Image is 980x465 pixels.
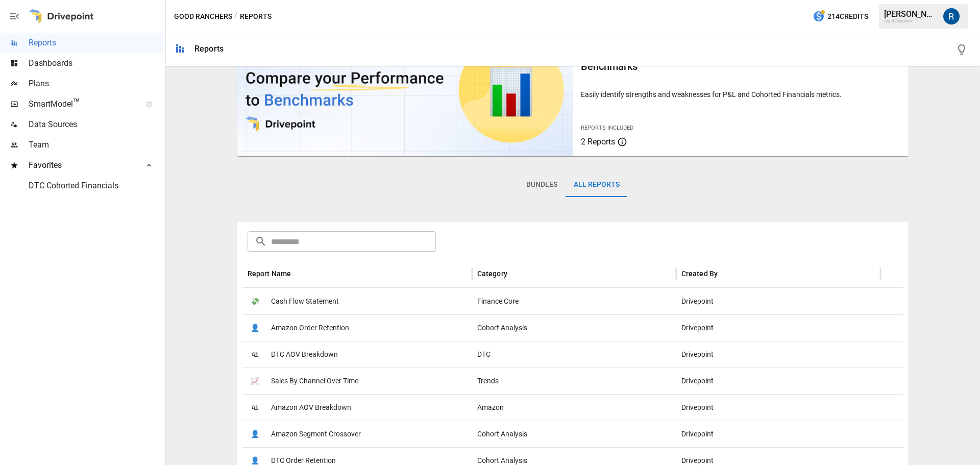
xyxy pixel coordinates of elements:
[292,266,306,281] button: Sort
[271,368,358,394] span: Sales By Channel Over Time
[271,341,338,368] span: DTC AOV Breakdown
[477,270,507,278] div: Category
[676,421,880,447] div: Drivepoint
[194,44,224,54] div: Reports
[248,400,263,415] span: 🛍
[472,394,676,421] div: Amazon
[581,125,633,131] span: Reports Included
[248,321,263,336] span: 👤
[248,427,263,442] span: 👤
[73,96,80,109] span: ™
[827,10,868,23] span: 214 Credits
[237,23,573,156] img: video thumbnail
[248,294,263,309] span: 💸
[676,288,880,314] div: Drivepoint
[271,288,339,314] span: Cash Flow Statement
[29,78,163,90] span: Plans
[472,341,676,368] div: DTC
[29,139,163,151] span: Team
[472,368,676,394] div: Trends
[581,58,900,75] h6: Benchmarks
[248,270,291,278] div: Report Name
[581,89,900,100] p: Easily identify strengths and weaknesses for P&L and Cohorted Financials metrics.
[518,173,566,197] button: Bundles
[248,374,263,389] span: 📈
[248,347,263,362] span: 🛍
[271,315,349,341] span: Amazon Order Retention
[719,266,733,281] button: Sort
[681,270,718,278] div: Created By
[29,180,163,192] span: DTC Cohorted Financials
[943,8,960,25] img: Roman Romero
[884,9,937,19] div: [PERSON_NAME]
[676,314,880,341] div: Drivepoint
[472,314,676,341] div: Cohort Analysis
[271,395,351,421] span: Amazon AOV Breakdown
[271,421,361,447] span: Amazon Segment Crossover
[676,341,880,368] div: Drivepoint
[234,10,238,23] div: /
[29,118,163,131] span: Data Sources
[472,288,676,314] div: Finance Core
[29,37,163,49] span: Reports
[581,137,615,146] span: 2 Reports
[884,19,937,23] div: Good Ranchers
[29,98,135,110] span: SmartModel
[508,266,523,281] button: Sort
[937,2,966,31] button: Roman Romero
[808,7,872,26] button: 214Credits
[676,368,880,394] div: Drivepoint
[174,10,232,23] button: Good Ranchers
[472,421,676,447] div: Cohort Analysis
[29,57,163,69] span: Dashboards
[566,173,628,197] button: All Reports
[676,394,880,421] div: Drivepoint
[29,159,135,172] span: Favorites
